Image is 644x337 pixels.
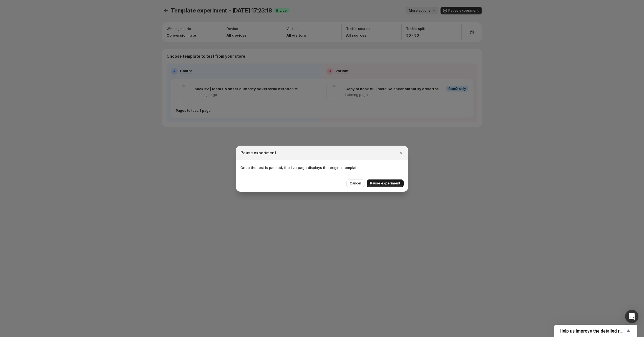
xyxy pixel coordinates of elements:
[240,150,276,156] h2: Pause experiment
[240,165,404,170] p: Once the test is paused, the live page displays the original template.
[367,179,404,187] button: Pause experiment
[560,328,625,334] span: Help us improve the detailed report for A/B campaigns
[350,181,361,186] span: Cancel
[397,149,405,157] button: Close
[625,310,638,323] div: Open Intercom Messenger
[346,179,364,187] button: Cancel
[560,328,632,334] button: Show survey - Help us improve the detailed report for A/B campaigns
[370,181,400,186] span: Pause experiment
